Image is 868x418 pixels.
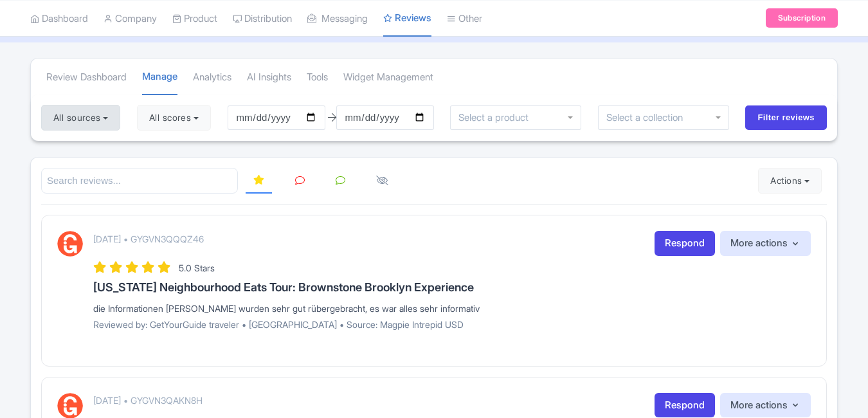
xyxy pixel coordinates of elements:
[179,262,215,273] span: 5.0 Stars
[93,394,203,407] p: [DATE] • GYGVN3QAKN8H
[606,112,692,123] input: Select a collection
[142,59,177,96] a: Manage
[93,232,204,246] p: [DATE] • GYGVN3QQQZ46
[41,105,120,131] button: All sources
[30,1,88,36] a: Dashboard
[720,393,811,418] button: More actions
[447,1,482,36] a: Other
[193,60,231,95] a: Analytics
[93,318,811,331] p: Reviewed by: GetYourGuide traveler • [GEOGRAPHIC_DATA] • Source: Magpie Intrepid USD
[247,60,291,95] a: AI Insights
[655,393,715,418] a: Respond
[766,8,838,28] a: Subscription
[307,1,368,36] a: Messaging
[758,168,822,194] button: Actions
[93,302,811,315] div: die Informationen [PERSON_NAME] wurden sehr gut rübergebracht, es war alles sehr informativ
[41,168,238,194] input: Search reviews...
[104,1,157,36] a: Company
[172,1,217,36] a: Product
[745,105,827,130] input: Filter reviews
[655,231,715,256] a: Respond
[343,60,433,95] a: Widget Management
[458,112,536,123] input: Select a product
[93,281,811,294] h3: [US_STATE] Neighbourhood Eats Tour: Brownstone Brooklyn Experience
[233,1,292,36] a: Distribution
[57,231,83,257] img: GetYourGuide Logo
[720,231,811,256] button: More actions
[46,60,127,95] a: Review Dashboard
[307,60,328,95] a: Tools
[137,105,211,131] button: All scores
